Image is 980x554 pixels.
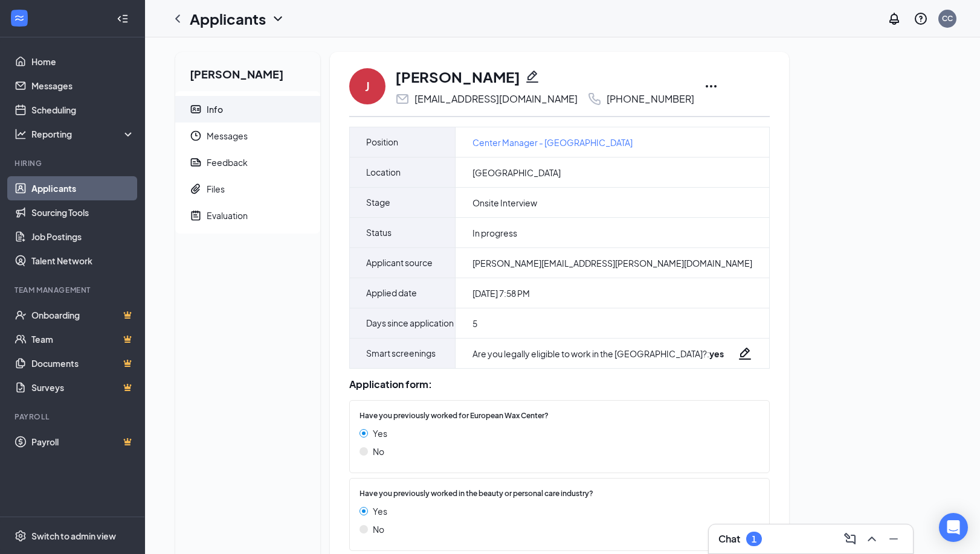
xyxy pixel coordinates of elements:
a: SurveysCrown [31,375,135,400]
a: Home [31,49,135,74]
span: Applicant source [366,248,433,278]
svg: Settings [15,530,27,542]
svg: Ellipses [704,79,718,94]
div: Application form: [349,378,770,390]
h1: Applicants [190,8,266,29]
a: TeamCrown [31,327,135,351]
button: ChevronUp [862,529,882,549]
div: Evaluation [207,209,248,221]
svg: ComposeMessage [843,532,857,546]
div: Files [207,183,225,195]
svg: Pencil [738,346,752,361]
div: Reporting [31,128,135,140]
span: [GEOGRAPHIC_DATA] [472,167,561,179]
a: PaperclipFiles [175,176,320,202]
h3: Chat [718,532,740,546]
span: No [373,445,384,458]
div: [PHONE_NUMBER] [607,93,694,105]
span: Onsite Interview [472,197,537,209]
a: NoteActiveEvaluation [175,202,320,229]
svg: Report [190,156,202,168]
div: Team Management [15,285,132,295]
a: ReportFeedback [175,149,320,176]
span: No [373,523,384,536]
svg: Pencil [525,69,540,84]
span: [PERSON_NAME][EMAIL_ADDRESS][PERSON_NAME][DOMAIN_NAME] [472,257,752,269]
a: Talent Network [31,249,135,273]
span: Smart screenings [366,339,436,368]
div: Payroll [15,412,132,422]
div: [EMAIL_ADDRESS][DOMAIN_NAME] [414,93,578,105]
div: Info [207,103,223,115]
svg: Analysis [15,128,27,140]
a: Messages [31,74,135,98]
span: Yes [373,505,387,518]
svg: WorkstreamLogo [13,12,25,24]
svg: ChevronDown [271,11,285,26]
h1: [PERSON_NAME] [395,66,520,87]
svg: Phone [587,92,602,106]
svg: ContactCard [190,103,202,115]
svg: ChevronLeft [170,11,185,26]
a: Center Manager - [GEOGRAPHIC_DATA] [472,136,633,149]
span: [DATE] 7:58 PM [472,287,530,299]
span: Have you previously worked in the beauty or personal care industry? [359,488,593,500]
a: ClockMessages [175,123,320,149]
svg: Notifications [887,11,901,26]
div: Hiring [15,158,132,168]
svg: Clock [190,130,202,142]
a: DocumentsCrown [31,351,135,375]
div: Feedback [207,156,248,168]
div: CC [942,13,953,24]
a: ContactCardInfo [175,96,320,123]
svg: Email [395,92,410,106]
svg: NoteActive [190,209,202,221]
span: Yes [373,427,387,440]
div: Open Intercom Messenger [939,513,968,542]
span: Messages [207,123,311,149]
a: Scheduling [31,98,135,122]
div: Switch to admin view [31,530,116,542]
svg: Paperclip [190,183,202,195]
span: Days since application [366,308,454,338]
span: Position [366,127,398,157]
h2: [PERSON_NAME] [175,52,320,91]
span: Status [366,218,392,247]
span: In progress [472,227,517,239]
a: Job Postings [31,224,135,249]
div: 1 [752,534,756,544]
a: PayrollCrown [31,430,135,454]
div: Are you legally eligible to work in the [GEOGRAPHIC_DATA]? : [472,348,724,360]
a: OnboardingCrown [31,303,135,327]
svg: QuestionInfo [914,11,928,26]
svg: Collapse [117,13,129,25]
svg: ChevronUp [865,532,879,546]
a: Sourcing Tools [31,200,135,224]
svg: Minimize [886,532,901,546]
div: J [365,78,370,95]
strong: yes [709,348,724,359]
button: ComposeMessage [840,529,860,549]
button: Minimize [884,529,903,549]
span: Stage [366,188,390,217]
span: Have you previously worked for European Wax Center? [359,410,549,422]
span: Applied date [366,278,417,308]
span: Location [366,158,401,187]
span: 5 [472,317,477,330]
a: Applicants [31,176,135,200]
